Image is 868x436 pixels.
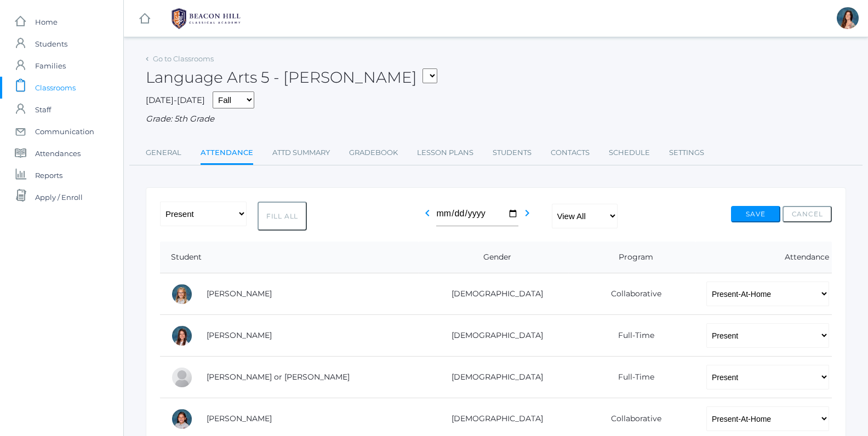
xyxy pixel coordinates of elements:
span: Apply / Enroll [35,186,83,208]
h2: Language Arts 5 - [PERSON_NAME] [146,69,437,86]
a: Students [493,142,532,164]
a: Attd Summary [272,142,330,164]
button: Fill All [258,202,307,231]
a: Settings [669,142,704,164]
div: Rebecca Salazar [837,7,859,29]
span: Students [35,33,67,55]
div: Esperanza Ewing [171,408,193,430]
th: Program [568,242,695,273]
button: Save [731,206,780,222]
i: chevron_right [521,206,534,220]
span: Staff [35,99,51,121]
td: [DEMOGRAPHIC_DATA] [419,273,568,315]
div: Paige Albanese [171,283,193,305]
th: Student [160,242,419,273]
div: Grade: 5th Grade [146,113,846,125]
a: Gradebook [349,142,398,164]
a: Contacts [551,142,590,164]
span: Reports [35,164,62,186]
th: Gender [419,242,568,273]
a: Go to Classrooms [153,54,214,63]
span: Home [35,11,58,33]
span: Classrooms [35,77,76,99]
span: Attendances [35,142,81,164]
a: Schedule [609,142,650,164]
a: Lesson Plans [417,142,473,164]
div: Grace Carpenter [171,325,193,347]
th: Attendance [695,242,832,273]
td: Full-Time [568,315,695,357]
i: chevron_left [421,206,434,220]
td: [DEMOGRAPHIC_DATA] [419,315,568,357]
a: [PERSON_NAME] or [PERSON_NAME] [207,372,350,382]
a: Attendance [201,142,253,165]
a: [PERSON_NAME] [207,414,272,423]
a: [PERSON_NAME] [207,289,272,299]
a: chevron_right [521,211,534,222]
button: Cancel [783,206,832,222]
img: BHCALogos-05-308ed15e86a5a0abce9b8dd61676a3503ac9727e845dece92d48e8588c001991.png [165,5,247,32]
td: [DEMOGRAPHIC_DATA] [419,357,568,398]
div: Thomas or Tom Cope [171,366,193,388]
td: Full-Time [568,357,695,398]
a: chevron_left [421,211,434,222]
a: General [146,142,181,164]
span: [DATE]-[DATE] [146,95,205,105]
a: [PERSON_NAME] [207,330,272,340]
span: Communication [35,121,94,142]
td: Collaborative [568,273,695,315]
span: Families [35,55,66,77]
